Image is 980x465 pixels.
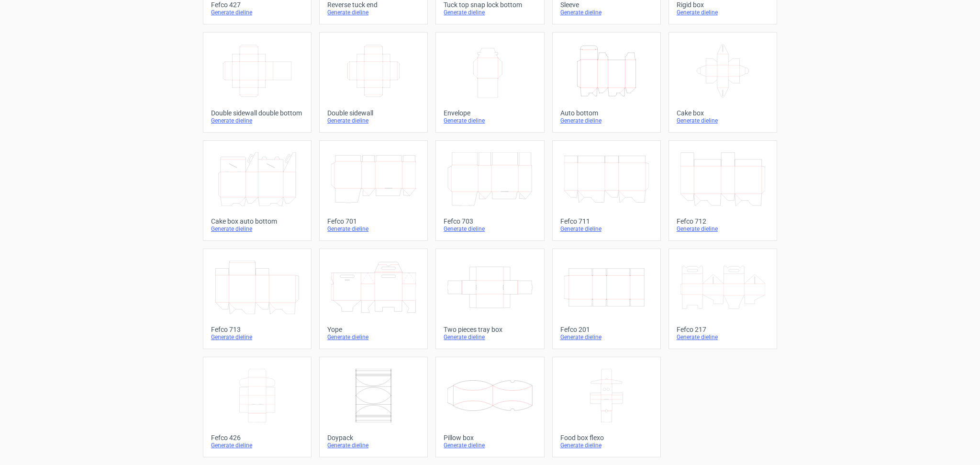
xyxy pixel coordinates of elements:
a: Fefco 712Generate dieline [668,140,777,241]
div: Rigid box [677,1,769,9]
div: Two pieces tray box [444,326,536,333]
a: Double sidewall double bottomGenerate dieline [203,32,312,133]
a: DoypackGenerate dieline [319,357,428,457]
div: Food box flexo [560,434,653,442]
div: Cake box [677,109,769,117]
a: Fefco 711Generate dieline [552,140,661,241]
div: Fefco 713 [211,326,303,333]
div: Generate dieline [444,9,536,16]
div: Generate dieline [444,442,536,449]
div: Generate dieline [327,333,420,341]
div: Generate dieline [211,225,303,233]
div: Generate dieline [444,333,536,341]
div: Fefco 712 [677,217,769,225]
div: Generate dieline [677,117,769,125]
div: Generate dieline [211,442,303,449]
div: Generate dieline [560,117,653,125]
div: Fefco 711 [560,217,653,225]
a: EnvelopeGenerate dieline [435,32,544,133]
div: Fefco 426 [211,434,303,442]
div: Auto bottom [560,109,653,117]
div: Reverse tuck end [327,1,420,9]
div: Generate dieline [677,9,769,16]
div: Generate dieline [560,9,653,16]
a: Fefco 201Generate dieline [552,249,661,349]
div: Generate dieline [211,9,303,16]
div: Fefco 201 [560,326,653,333]
div: Generate dieline [444,225,536,233]
div: Doypack [327,434,420,442]
div: Generate dieline [677,225,769,233]
div: Double sidewall double bottom [211,109,303,117]
div: Cake box auto bottom [211,217,303,225]
a: Fefco 713Generate dieline [203,249,312,349]
a: Pillow boxGenerate dieline [435,357,544,457]
div: Generate dieline [444,117,536,125]
div: Generate dieline [560,333,653,341]
a: Fefco 703Generate dieline [435,140,544,241]
div: Fefco 703 [444,217,536,225]
a: Cake box auto bottomGenerate dieline [203,140,312,241]
div: Tuck top snap lock bottom [444,1,536,9]
a: Fefco 217Generate dieline [668,249,777,349]
div: Fefco 701 [327,217,420,225]
div: Double sidewall [327,109,420,117]
div: Envelope [444,109,536,117]
div: Generate dieline [560,442,653,449]
div: Generate dieline [327,442,420,449]
div: Generate dieline [560,225,653,233]
a: Fefco 701Generate dieline [319,140,428,241]
a: YopeGenerate dieline [319,249,428,349]
div: Pillow box [444,434,536,442]
div: Generate dieline [327,9,420,16]
div: Generate dieline [211,333,303,341]
div: Sleeve [560,1,653,9]
div: Generate dieline [211,117,303,125]
div: Fefco 217 [677,326,769,333]
a: Auto bottomGenerate dieline [552,32,661,133]
div: Yope [327,326,420,333]
a: Cake boxGenerate dieline [668,32,777,133]
div: Generate dieline [677,333,769,341]
a: Double sidewallGenerate dieline [319,32,428,133]
div: Generate dieline [327,117,420,125]
div: Generate dieline [327,225,420,233]
a: Fefco 426Generate dieline [203,357,312,457]
div: Fefco 427 [211,1,303,9]
a: Two pieces tray boxGenerate dieline [435,249,544,349]
a: Food box flexoGenerate dieline [552,357,661,457]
